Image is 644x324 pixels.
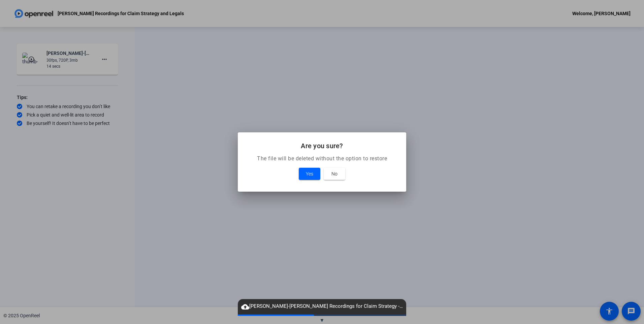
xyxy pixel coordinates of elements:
button: Yes [299,168,320,180]
button: No [324,168,345,180]
mat-icon: cloud_upload [241,303,249,311]
span: [PERSON_NAME]-[PERSON_NAME] Recordings for Claim Strategy -[PERSON_NAME] Recordings for Claim Str... [238,302,406,311]
p: The file will be deleted without the option to restore [246,155,398,163]
span: No [331,170,337,178]
span: Yes [306,170,313,178]
h2: Are you sure? [246,140,398,151]
span: ▼ [320,317,325,323]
